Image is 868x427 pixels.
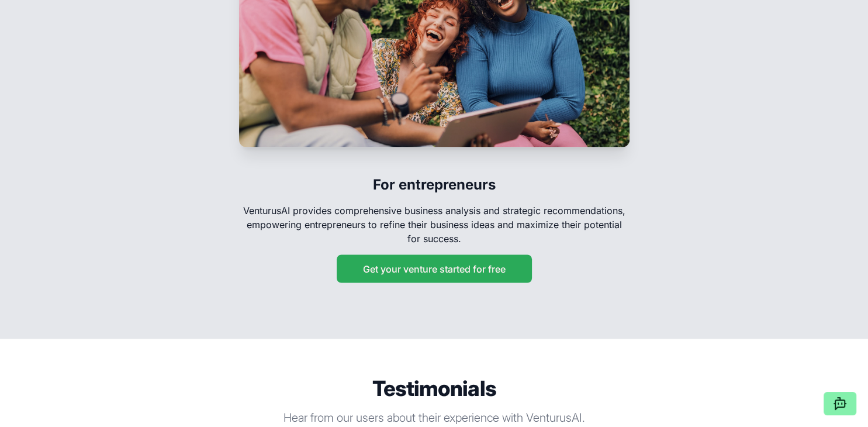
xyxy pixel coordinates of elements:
h2: Testimonials [210,376,659,400]
button: Get your venture started for free [337,254,532,283]
p: Hear from our users about their experience with VenturusAI. [210,409,659,425]
p: VenturusAI provides comprehensive business analysis and strategic recommendations, empowering ent... [239,203,630,245]
h3: For entrepreneurs [239,166,630,203]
